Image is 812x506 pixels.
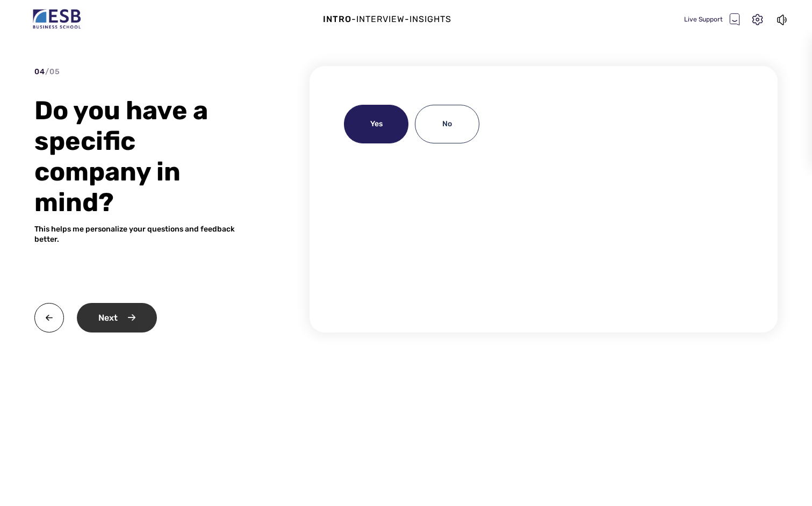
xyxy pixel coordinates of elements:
div: Live Support [684,13,740,26]
div: This helps me personalize your questions and feedback better. [34,224,260,244]
img: logo [26,7,90,32]
span: / 05 [45,67,60,76]
div: Insights [409,13,451,26]
div: Interview [356,13,405,26]
div: Intro [323,13,351,26]
img: back [34,303,64,332]
div: Do you have a specific company in mind? [34,95,260,218]
div: Next [77,303,157,332]
div: - [351,13,356,26]
div: Yes [344,105,408,143]
div: 04 [34,66,60,77]
div: No [415,105,479,143]
div: - [405,13,409,26]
